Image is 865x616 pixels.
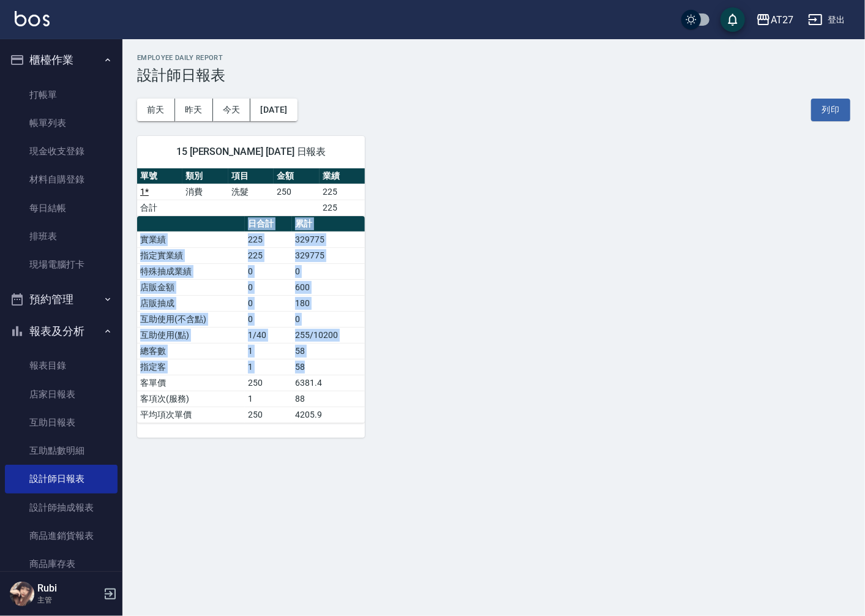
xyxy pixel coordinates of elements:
td: 互助使用(不含點) [137,311,245,327]
td: 客項次(服務) [137,391,245,407]
td: 0 [245,279,293,295]
img: Logo [15,11,50,26]
button: 櫃檯作業 [5,44,118,76]
span: 15 [PERSON_NAME] [DATE] 日報表 [152,146,350,158]
table: a dense table [137,216,365,423]
h3: 設計師日報表 [137,67,850,84]
table: a dense table [137,168,365,216]
td: 329775 [292,231,365,247]
button: 預約管理 [5,284,118,315]
td: 0 [245,311,293,327]
td: 0 [245,263,293,279]
td: 58 [292,343,365,359]
a: 帳單列表 [5,109,118,137]
td: 總客數 [137,343,245,359]
td: 250 [245,375,293,391]
th: 金額 [274,168,319,184]
td: 1 [245,391,293,407]
th: 日合計 [245,216,293,232]
td: 600 [292,279,365,295]
td: 1/40 [245,327,293,343]
button: 報表及分析 [5,315,118,347]
td: 225 [320,184,365,200]
a: 排班表 [5,222,118,250]
td: 洗髮 [228,184,274,200]
img: Person [10,582,34,606]
button: save [721,7,745,32]
a: 設計師抽成報表 [5,494,118,522]
button: 列印 [811,99,850,121]
td: 1 [245,343,293,359]
a: 互助點數明細 [5,437,118,465]
td: 250 [274,184,319,200]
td: 0 [245,295,293,311]
td: 329775 [292,247,365,263]
h2: Employee Daily Report [137,54,850,62]
a: 商品庫存表 [5,550,118,578]
a: 互助日報表 [5,408,118,437]
td: 指定實業績 [137,247,245,263]
th: 業績 [320,168,365,184]
td: 58 [292,359,365,375]
td: 客單價 [137,375,245,391]
h5: Rubi [37,582,100,595]
td: 合計 [137,200,182,216]
a: 設計師日報表 [5,465,118,493]
a: 每日結帳 [5,194,118,222]
a: 報表目錄 [5,351,118,380]
th: 單號 [137,168,182,184]
th: 類別 [182,168,228,184]
th: 項目 [228,168,274,184]
td: 225 [320,200,365,216]
button: 登出 [803,9,850,31]
td: 4205.9 [292,407,365,423]
td: 180 [292,295,365,311]
td: 店販金額 [137,279,245,295]
p: 主管 [37,595,100,606]
button: 前天 [137,99,175,121]
td: 88 [292,391,365,407]
a: 商品進銷貨報表 [5,522,118,550]
td: 255/10200 [292,327,365,343]
td: 互助使用(點) [137,327,245,343]
button: AT27 [751,7,798,32]
td: 225 [245,231,293,247]
a: 打帳單 [5,81,118,109]
button: 昨天 [175,99,213,121]
td: 250 [245,407,293,423]
td: 225 [245,247,293,263]
td: 0 [292,311,365,327]
a: 店家日報表 [5,380,118,408]
td: 消費 [182,184,228,200]
td: 店販抽成 [137,295,245,311]
td: 平均項次單價 [137,407,245,423]
td: 1 [245,359,293,375]
a: 現場電腦打卡 [5,250,118,279]
div: AT27 [771,12,793,28]
button: [DATE] [250,99,297,121]
th: 累計 [292,216,365,232]
td: 6381.4 [292,375,365,391]
a: 材料自購登錄 [5,165,118,193]
td: 實業績 [137,231,245,247]
button: 今天 [213,99,251,121]
td: 指定客 [137,359,245,375]
td: 0 [292,263,365,279]
td: 特殊抽成業績 [137,263,245,279]
a: 現金收支登錄 [5,137,118,165]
